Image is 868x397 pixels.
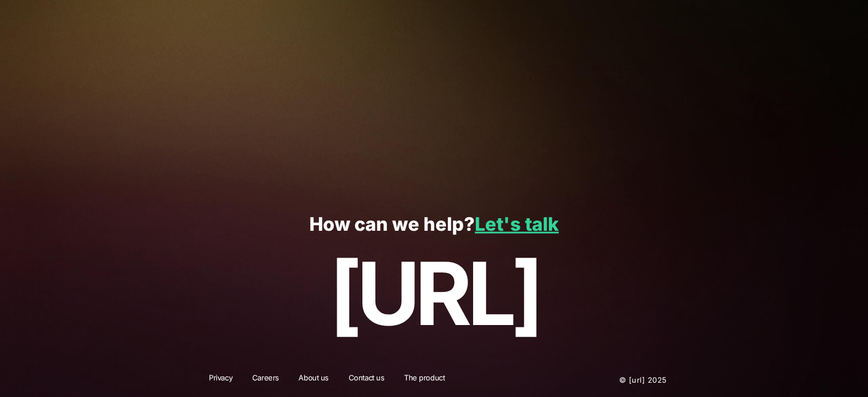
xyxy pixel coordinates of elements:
p: [URL] [25,245,843,343]
p: How can we help? [25,214,843,235]
p: © [URL] 2025 [550,372,667,387]
a: About us [291,372,336,387]
a: Contact us [341,372,392,387]
a: Let's talk [475,213,559,235]
a: The product [397,372,452,387]
a: Careers [245,372,286,387]
a: Privacy [201,372,240,387]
